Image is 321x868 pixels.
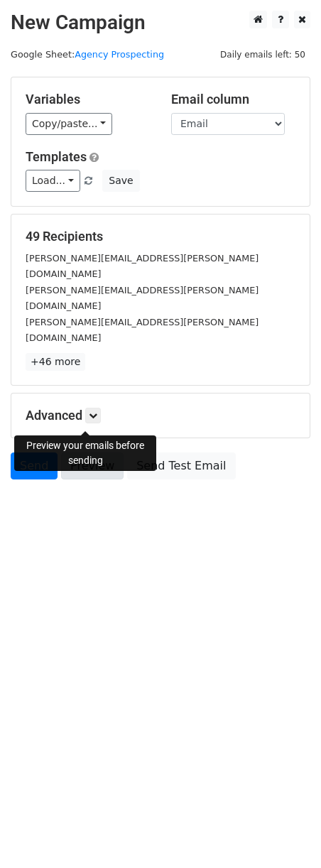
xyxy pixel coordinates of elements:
[26,253,259,280] small: [PERSON_NAME][EMAIL_ADDRESS][PERSON_NAME][DOMAIN_NAME]
[26,92,150,107] h5: Variables
[14,435,156,471] div: Preview your emails before sending
[26,229,295,244] h5: 49 Recipients
[26,353,85,371] a: +46 more
[26,170,80,192] a: Load...
[11,11,310,35] h2: New Campaign
[26,285,259,312] small: [PERSON_NAME][EMAIL_ADDRESS][PERSON_NAME][DOMAIN_NAME]
[171,92,295,107] h5: Email column
[127,452,235,479] a: Send Test Email
[26,317,259,344] small: [PERSON_NAME][EMAIL_ADDRESS][PERSON_NAME][DOMAIN_NAME]
[26,149,87,164] a: Templates
[26,113,112,135] a: Copy/paste...
[102,170,139,192] button: Save
[215,47,310,63] span: Daily emails left: 50
[26,408,295,423] h5: Advanced
[75,49,164,60] a: Agency Prospecting
[215,49,310,60] a: Daily emails left: 50
[11,49,164,60] small: Google Sheet:
[11,452,58,479] a: Send
[250,800,321,868] iframe: Chat Widget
